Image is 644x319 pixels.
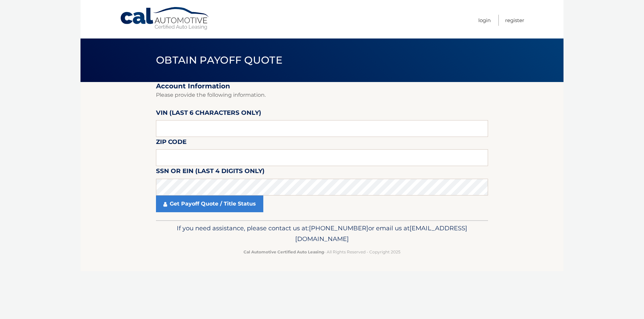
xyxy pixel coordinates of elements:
label: SSN or EIN (last 4 digits only) [156,166,265,178]
a: Cal Automotive [120,7,210,30]
a: Get Payoff Quote / Title Status [156,195,263,212]
p: - All Rights Reserved - Copyright 2025 [160,248,484,255]
p: If you need assistance, please contact us at: or email us at [160,223,484,244]
span: Obtain Payoff Quote [156,54,282,66]
a: Login [478,15,491,26]
h2: Account Information [156,82,488,90]
strong: Cal Automotive Certified Auto Leasing [244,249,324,254]
label: VIN (last 6 characters only) [156,108,261,120]
a: Register [505,15,524,26]
label: Zip Code [156,137,186,149]
p: Please provide the following information. [156,90,488,100]
span: [PHONE_NUMBER] [309,224,368,232]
